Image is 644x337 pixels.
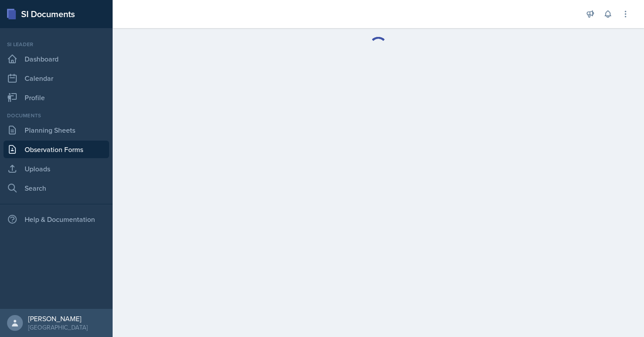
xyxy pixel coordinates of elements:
[4,69,109,87] a: Calendar
[4,121,109,139] a: Planning Sheets
[4,89,109,106] a: Profile
[4,112,109,120] div: Documents
[4,210,109,228] div: Help & Documentation
[4,160,109,178] a: Uploads
[4,50,109,68] a: Dashboard
[4,141,109,158] a: Observation Forms
[4,40,109,48] div: Si leader
[28,314,88,323] div: [PERSON_NAME]
[28,323,88,332] div: [GEOGRAPHIC_DATA]
[4,179,109,197] a: Search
